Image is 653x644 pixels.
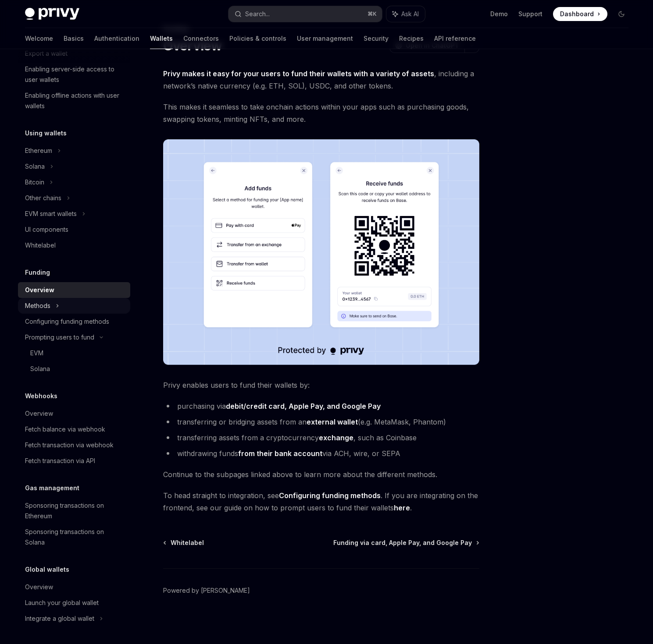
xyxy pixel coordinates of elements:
div: Other chains [25,193,61,203]
a: Overview [18,579,130,595]
a: Fetch balance via webhook [18,421,130,437]
a: API reference [434,28,476,49]
a: Support [518,10,542,18]
li: withdrawing funds via ACH, wire, or SEPA [163,447,479,460]
div: Bitcoin [25,177,44,188]
span: Privy enables users to fund their wallets by: [163,379,479,391]
div: Fetch transaction via webhook [25,440,114,450]
img: images/Funding.png [163,139,479,365]
span: Ask AI [401,10,419,18]
a: Powered by [PERSON_NAME] [163,586,250,595]
div: Launch your global wallet [25,598,99,608]
a: Fetch transaction via webhook [18,437,130,453]
h5: Using wallets [25,128,67,138]
a: Solana [18,361,130,377]
a: Connectors [183,28,219,49]
a: Dashboard [553,7,607,21]
div: Overview [25,285,54,295]
div: Prompting users to fund [25,332,94,343]
a: Enabling offline actions with user wallets [18,88,130,114]
div: Methods [25,301,50,311]
a: debit/credit card, Apple Pay, and Google Pay [226,402,381,411]
div: EVM smart wallets [25,209,77,219]
li: purchasing via [163,400,479,412]
strong: exchange [319,433,353,442]
a: Overview [18,282,130,298]
strong: debit/credit card, Apple Pay, and Google Pay [226,402,381,410]
a: Demo [490,10,508,18]
a: User management [297,28,353,49]
button: Search...⌘K [228,6,382,22]
a: Fetch transaction via API [18,453,130,469]
span: This makes it seamless to take onchain actions within your apps such as purchasing goods, swappin... [163,101,479,125]
span: To head straight to integration, see . If you are integrating on the frontend, see our guide on h... [163,489,479,514]
div: Search... [245,9,270,19]
a: Whitelabel [18,237,130,253]
div: Solana [25,161,45,172]
a: Whitelabel [164,538,204,547]
a: EVM [18,345,130,361]
a: Wallets [150,28,173,49]
span: , including a network’s native currency (e.g. ETH, SOL), USDC, and other tokens. [163,67,479,92]
span: Funding via card, Apple Pay, and Google Pay [333,538,472,547]
div: Enabling server-side access to user wallets [25,64,125,85]
h5: Funding [25,267,50,278]
span: ⌘ K [368,11,377,18]
a: Overview [18,406,130,421]
div: Fetch transaction via API [25,456,95,466]
button: Ask AI [386,6,425,22]
div: Ethereum [25,145,52,156]
a: exchange [319,433,353,442]
a: Recipes [399,28,424,49]
h5: Webhooks [25,391,57,401]
a: Configuring funding methods [18,314,130,329]
a: Basics [64,28,84,49]
div: Overview [25,582,53,592]
a: Sponsoring transactions on Solana [18,524,130,550]
h5: Gas management [25,483,79,493]
a: Policies & controls [229,28,286,49]
li: transferring assets from a cryptocurrency , such as Coinbase [163,432,479,444]
div: Enabling offline actions with user wallets [25,90,125,111]
span: Whitelabel [171,538,204,547]
a: Authentication [94,28,139,49]
div: Sponsoring transactions on Solana [25,527,125,548]
a: Funding via card, Apple Pay, and Google Pay [333,538,478,547]
div: Whitelabel [25,240,56,251]
a: Security [364,28,389,49]
a: Sponsoring transactions on Ethereum [18,498,130,524]
h5: Global wallets [25,564,69,575]
span: Dashboard [560,10,594,18]
a: external wallet [307,418,358,427]
a: here [394,503,410,513]
button: Toggle dark mode [614,7,628,21]
div: Configuring funding methods [25,316,109,327]
strong: external wallet [307,418,358,426]
div: EVM [30,348,43,358]
li: transferring or bridging assets from an (e.g. MetaMask, Phantom) [163,416,479,428]
div: Overview [25,408,53,419]
div: Solana [30,364,50,374]
a: Enabling server-side access to user wallets [18,61,130,88]
div: Fetch balance via webhook [25,424,105,435]
span: Continue to the subpages linked above to learn more about the different methods. [163,468,479,481]
strong: Privy makes it easy for your users to fund their wallets with a variety of assets [163,69,434,78]
div: UI components [25,224,68,235]
a: UI components [18,222,130,237]
a: Launch your global wallet [18,595,130,611]
div: Integrate a global wallet [25,613,94,624]
a: Configuring funding methods [279,491,381,500]
img: dark logo [25,8,79,20]
div: Sponsoring transactions on Ethereum [25,500,125,521]
a: Welcome [25,28,53,49]
a: from their bank account [238,449,322,458]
